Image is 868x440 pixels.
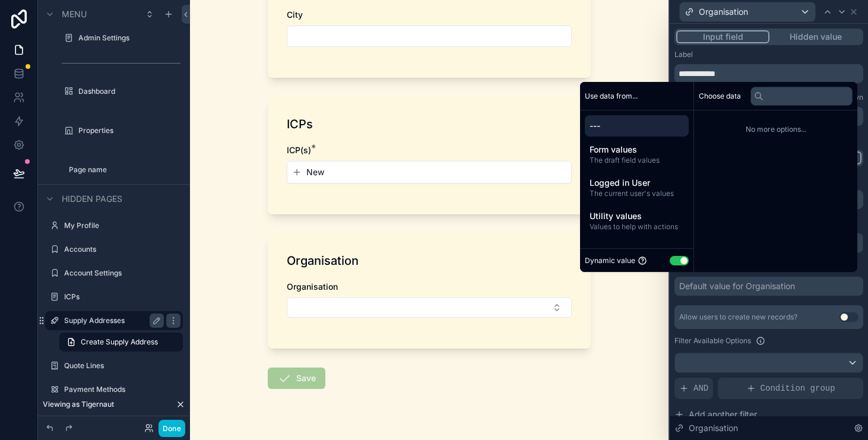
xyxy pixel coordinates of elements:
[585,256,635,265] span: Dynamic value
[62,193,122,205] span: Hidden pages
[78,33,180,43] label: Admin Settings
[292,166,566,178] button: New
[81,337,158,347] span: Create Supply Address
[679,280,795,292] div: Default value for Organisation
[64,221,180,230] label: My Profile
[689,409,757,420] span: Add another filter
[64,292,180,302] label: ICPs
[674,336,751,346] label: Filter Available Options
[585,91,638,101] span: Use data from...
[78,87,180,96] label: Dashboard
[674,50,693,59] label: Label
[64,385,180,394] label: Payment Methods
[590,120,684,132] span: ---
[159,420,185,437] button: Done
[287,116,313,132] h1: ICPs
[699,91,741,101] span: Choose data
[769,30,861,43] button: Hidden value
[580,110,693,241] div: scrollable content
[64,361,180,371] label: Quote Lines
[62,8,87,20] span: Menu
[59,333,183,352] a: Create Supply Address
[689,422,738,434] span: Organisation
[590,189,684,198] span: The current user's values
[43,400,114,409] span: Viewing as Tigernaut
[676,30,769,43] button: Input field
[64,245,180,254] label: Accounts
[590,156,684,165] span: The draft field values
[679,312,797,322] div: Allow users to create new records?
[693,382,708,394] span: AND
[590,210,684,222] span: Utility values
[287,297,572,318] button: Select Button
[590,177,684,189] span: Logged in User
[761,382,835,394] span: Condition group
[64,268,180,278] label: Account Settings
[590,222,684,232] span: Values to help with actions
[674,404,863,425] button: Add another filter
[287,10,303,20] span: City
[306,166,324,178] span: New
[287,252,359,269] h1: Organisation
[699,6,748,18] span: Organisation
[78,126,180,135] label: Properties
[679,2,816,22] button: Organisation
[64,316,159,325] label: Supply Addresses
[69,165,180,175] label: Page name
[590,144,684,156] span: Form values
[287,281,338,292] span: Organisation
[287,145,311,155] span: ICP(s)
